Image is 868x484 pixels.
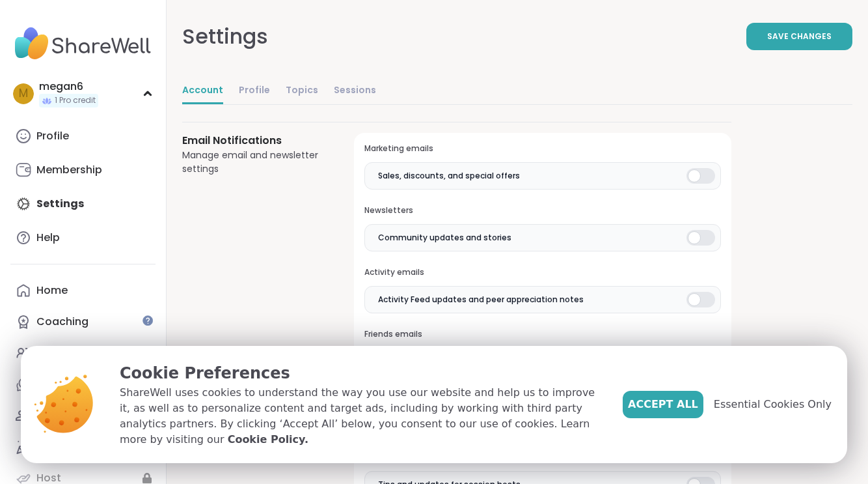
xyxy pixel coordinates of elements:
h3: Email Notifications [182,133,323,149]
div: megan6 [39,79,98,94]
span: Activity Feed updates and peer appreciation notes [378,294,584,306]
div: Membership [36,163,102,177]
span: m [19,85,28,102]
div: Coaching [36,315,88,329]
h3: Marketing emails [364,143,721,154]
a: Account [182,78,223,104]
p: ShareWell uses cookies to understand the way you use our website and help us to improve it, as we... [120,385,602,448]
span: Community updates and stories [378,232,511,244]
h3: Friends emails [364,329,721,340]
button: Save Changes [746,23,852,50]
a: Support [10,337,156,369]
div: Manage email and newsletter settings [182,149,323,176]
iframe: Spotlight [142,315,153,326]
span: 1 Pro credit [55,95,96,106]
a: Profile [10,121,156,152]
a: Sessions [334,78,376,104]
div: Settings [182,21,268,52]
a: Help [10,222,156,253]
span: Essential Cookies Only [714,397,832,412]
div: Home [36,283,68,298]
a: Cookie Policy. [228,432,308,448]
a: Profile [239,78,270,104]
a: Membership [10,154,156,186]
div: Help [36,231,60,245]
a: Coaching [10,306,156,337]
a: Topics [286,78,318,104]
h3: Newsletters [364,205,721,216]
p: Cookie Preferences [120,362,602,385]
span: Save Changes [767,31,832,42]
a: Home [10,275,156,306]
div: Profile [36,129,69,143]
h3: Activity emails [364,267,721,278]
span: Accept All [628,397,698,412]
button: Accept All [623,391,703,418]
img: ShareWell Nav Logo [10,21,156,66]
span: Sales, discounts, and special offers [378,170,520,182]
